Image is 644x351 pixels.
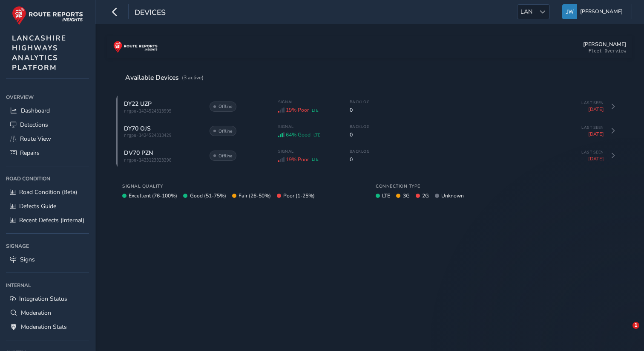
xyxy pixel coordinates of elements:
img: rr logo [113,41,158,53]
span: Poor (1-25%) [283,192,315,199]
span: 3G [403,192,410,199]
div: Fleet Overview [588,48,626,53]
span: Last Seen [561,125,604,130]
span: Signal [278,124,338,129]
div: Available Devices [125,73,204,82]
div: [PERSON_NAME] [583,41,626,48]
span: LANCASHIRE HIGHWAYS ANALYTICS PLATFORM [12,33,66,73]
span: LTE [312,107,319,113]
span: Backlog [350,99,370,104]
span: DY22 UZP [124,100,152,108]
span: DY70 OJS [124,125,151,133]
span: Signal [278,99,338,104]
a: Moderation [6,306,89,320]
a: Integration Status [6,292,89,306]
span: Offline [218,128,233,134]
span: Recent Defects (Internal) [19,216,84,224]
span: Road Condition (Beta) [19,188,77,196]
span: [DATE] [561,131,604,137]
span: Integration Status [19,295,67,303]
span: [PERSON_NAME] [580,4,623,19]
span: rrgpu-1424524313429 [124,133,201,138]
span: LTE [313,132,320,138]
a: Route View [6,132,89,146]
div: Connection Type [376,183,617,189]
span: 0 [350,131,370,138]
span: (3 active) [182,74,204,81]
div: Signal Quality [122,183,364,189]
span: rrgpu-1423123023290 [124,158,201,162]
span: Unknown [441,192,464,199]
span: LTE [382,192,390,199]
span: Route View [20,135,51,143]
a: Road Condition (Beta) [6,185,89,199]
span: Last Seen [561,150,604,155]
button: [PERSON_NAME] [562,4,626,19]
span: 64% Good [286,131,310,138]
span: 0 [350,156,370,163]
span: 1 [632,322,639,329]
span: Backlog [350,124,370,129]
span: 19% Poor [286,107,309,113]
span: Good (51-75%) [190,192,226,199]
a: Repairs [6,146,89,160]
span: Fair (26-50%) [239,192,271,199]
span: Detections [20,121,48,129]
div: Internal [6,279,89,292]
span: Dashboard [21,107,50,115]
a: Dashboard [6,104,89,118]
span: Offline [218,153,233,159]
span: Backlog [350,149,370,154]
span: rrgpu-1424524313995 [124,109,201,113]
img: rr logo [12,6,83,25]
span: DV70 PZN [124,149,153,157]
span: 19% Poor [286,156,309,163]
span: Defects Guide [19,202,56,210]
div: Road Condition [6,172,89,185]
span: LAN [517,5,535,19]
span: Excellent (76-100%) [129,192,177,199]
a: Recent Defects (Internal) [6,213,89,227]
span: Offline [218,103,233,110]
span: Moderation [21,309,51,317]
a: Detections [6,118,89,132]
div: Overview [6,91,89,104]
a: Defects Guide [6,199,89,213]
span: [DATE] [561,156,604,162]
span: Devices [135,7,166,19]
a: Moderation Stats [6,320,89,334]
span: 2G [422,192,429,199]
span: 0 [350,107,370,113]
span: Signs [20,255,35,264]
span: Signal [278,149,338,154]
span: LTE [312,157,319,162]
span: Last Seen [561,100,604,105]
div: Signage [6,240,89,252]
iframe: Intercom live chat [615,322,635,342]
span: [DATE] [561,106,604,113]
img: diamond-layout [562,4,577,19]
span: Repairs [20,149,40,157]
a: Signs [6,252,89,267]
span: Moderation Stats [21,323,67,331]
